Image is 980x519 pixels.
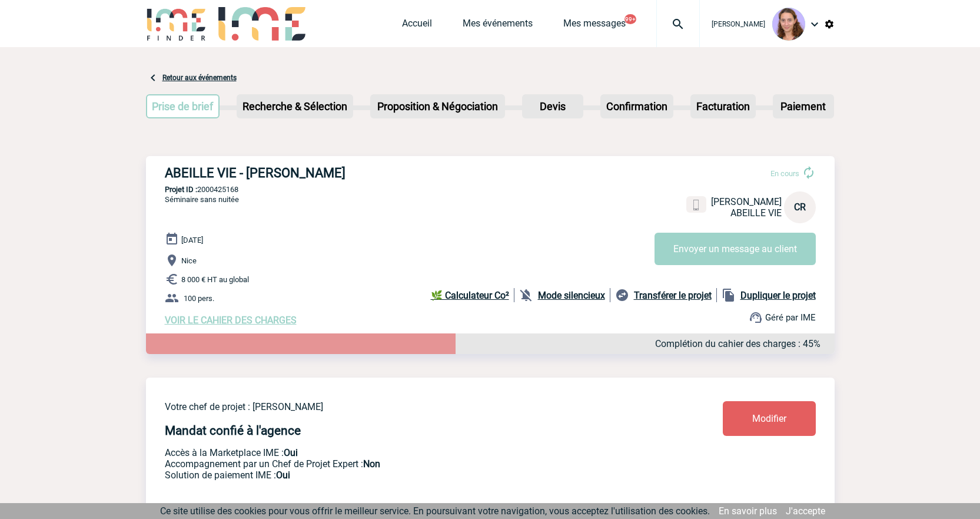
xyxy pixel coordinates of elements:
a: Mes événements [463,18,533,34]
p: 2000425168 [146,185,835,194]
span: Modifier [752,413,786,424]
span: [DATE] [181,236,203,244]
a: En savoir plus [719,505,777,517]
img: 101030-1.png [772,8,805,41]
img: IME-Finder [146,7,207,41]
p: Devis [523,95,582,117]
a: 🌿 Calculateur Co² [431,288,514,302]
button: Envoyer un message au client [655,233,816,265]
b: Oui [276,470,290,481]
span: 8 000 € HT au global [181,275,249,284]
p: Recherche & Sélection [238,95,352,117]
p: Paiement [774,95,833,117]
p: Prestation payante [165,458,653,470]
a: Retour aux événements [162,74,237,82]
h4: Mandat confié à l'agence [165,424,301,438]
a: Mes messages [563,18,626,34]
img: file_copy-black-24dp.png [722,288,736,302]
p: Facturation [692,95,755,117]
b: Transférer le projet [634,290,712,301]
span: Ce site utilise des cookies pour vous offrir le meilleur service. En poursuivant votre navigation... [160,505,710,517]
b: 🌿 Calculateur Co² [431,290,509,301]
b: Dupliquer le projet [740,290,816,301]
p: Confirmation [602,95,672,117]
span: CR [794,201,806,213]
button: 99+ [624,14,636,24]
b: Oui [284,447,298,458]
p: Proposition & Négociation [371,95,504,117]
b: Non [363,458,380,470]
b: Mode silencieux [538,290,605,301]
span: Séminaire sans nuitée [165,195,239,204]
span: [PERSON_NAME] [712,20,765,28]
a: Accueil [402,18,432,34]
p: Prise de brief [147,95,219,117]
img: support.png [749,310,763,325]
p: Votre chef de projet : [PERSON_NAME] [165,401,653,412]
span: 100 pers. [184,294,214,303]
p: Conformité aux process achat client, Prise en charge de la facturation, Mutualisation de plusieur... [165,470,653,481]
img: portable.png [691,200,702,210]
span: ABEILLE VIE [730,207,782,219]
a: VOIR LE CAHIER DES CHARGES [165,315,297,326]
span: En cours [770,169,799,178]
span: Nice [181,256,197,265]
p: Accès à la Marketplace IME : [165,447,653,458]
h3: ABEILLE VIE - [PERSON_NAME] [165,166,518,180]
b: Projet ID : [165,185,197,194]
span: [PERSON_NAME] [711,196,782,207]
span: Géré par IME [765,312,816,323]
a: J'accepte [786,505,825,517]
